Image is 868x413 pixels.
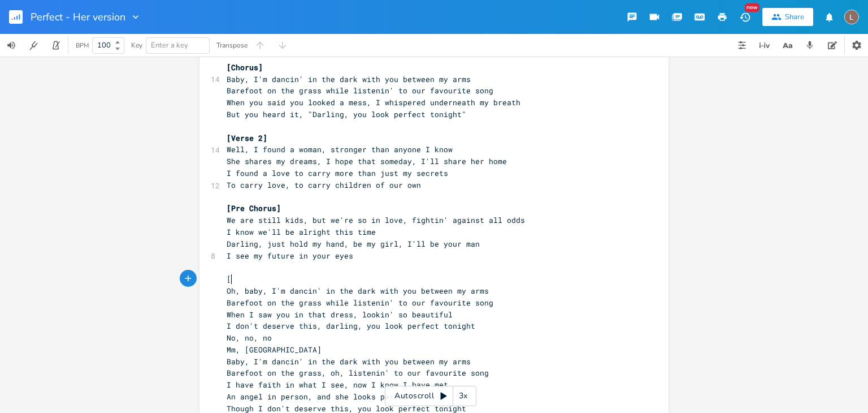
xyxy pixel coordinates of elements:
span: Baby, I'm dancin' in the dark with you between my arms [227,74,471,84]
span: Barefoot on the grass while listenin' to our favourite song [227,298,493,308]
div: 3x [453,386,474,406]
span: I have faith in what I see, now I know I have met [227,380,448,390]
span: I know we'll be alright this time [227,227,376,237]
span: [Chorus] [227,62,263,72]
div: Transpose [216,42,248,49]
span: Baby, I'm dancin' in the dark with you between my arms [227,356,471,367]
span: She shares my dreams, I hope that someday, I'll share her home [227,156,507,166]
div: New [745,3,759,12]
span: Darling, just hold my hand, be my girl, I'll be your man [227,239,480,249]
span: We are still kids, but we're so in love, fightin' against all odds [227,215,525,225]
span: When I saw you in that dress, lookin' so beautiful [227,309,453,320]
button: Share [762,8,813,26]
span: I see my future in your eyes [227,251,353,261]
span: When you said you looked a mess, I whispered underneath my breath [227,97,520,107]
div: Key [131,42,142,49]
span: An angel in person, and she looks perfect [227,392,412,402]
span: Well, I found a woman, stronger than anyone I know [227,144,453,154]
span: I found a love to carry more than just my secrets [227,168,448,178]
span: Barefoot on the grass, oh, listenin' to our favourite song [227,368,489,378]
span: Oh, baby, I'm dancin' in the dark with you between my arms [227,286,489,296]
span: No, no, no [227,333,272,343]
span: I don't deserve this, darling, you look perfect tonight [227,321,475,331]
span: [Verse 2] [227,133,267,143]
span: Mm, [GEOGRAPHIC_DATA] [227,345,322,355]
div: Autoscroll [385,386,476,406]
span: Enter a key [151,40,188,50]
span: But you heard it, "Darling, you look perfect tonight" [227,109,466,119]
button: New [734,7,756,27]
div: Share [785,12,804,22]
div: BPM [76,42,89,49]
span: To carry love, to carry children of our own [227,180,421,190]
span: Barefoot on the grass while listenin' to our favourite song [227,85,493,96]
span: [ [227,274,231,284]
span: Perfect - Her version [31,12,125,22]
img: Ellebug [844,10,859,24]
span: [Pre Chorus] [227,203,281,213]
